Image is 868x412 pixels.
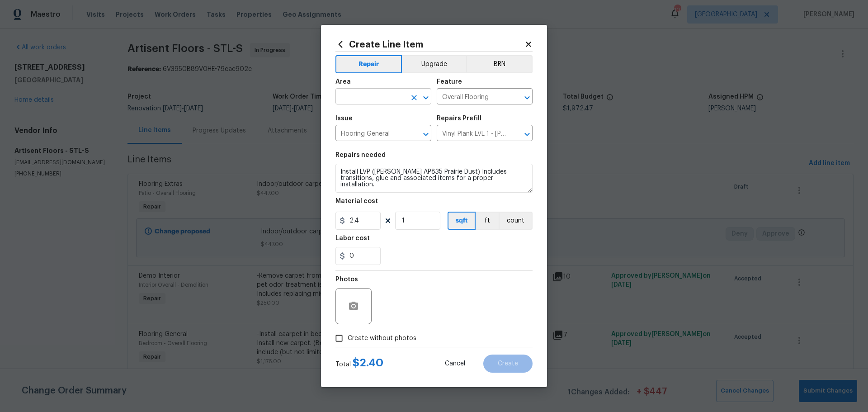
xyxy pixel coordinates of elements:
[498,360,518,367] span: Create
[445,360,465,367] span: Cancel
[499,212,533,230] button: count
[335,152,386,158] h5: Repairs needed
[483,355,533,373] button: Create
[466,55,533,73] button: BRN
[420,91,432,104] button: Open
[335,55,402,73] button: Repair
[437,79,462,85] h5: Feature
[335,164,533,193] textarea: Install LVP ([PERSON_NAME] AP835 Prairie Dust) Includes transitions, glue and associated items fo...
[521,91,533,104] button: Open
[408,91,420,104] button: Clear
[476,212,499,230] button: ft
[430,355,480,373] button: Cancel
[420,128,432,141] button: Open
[335,235,370,242] h5: Labor cost
[335,79,351,85] h5: Area
[437,115,481,122] h5: Repairs Prefill
[521,128,533,141] button: Open
[335,115,353,122] h5: Issue
[335,198,378,204] h5: Material cost
[335,39,524,49] h2: Create Line Item
[402,55,467,73] button: Upgrade
[448,212,476,230] button: sqft
[335,276,358,283] h5: Photos
[348,334,416,343] span: Create without photos
[335,358,383,369] div: Total
[353,357,383,368] span: $ 2.40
